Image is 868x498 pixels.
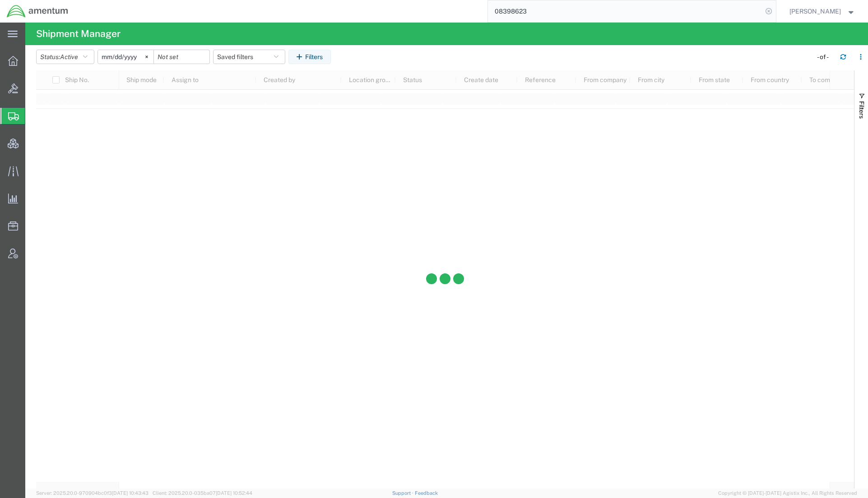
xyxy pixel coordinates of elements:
[817,52,833,62] div: - of -
[36,23,121,45] h4: Shipment Manager
[112,490,149,496] span: [DATE] 10:43:43
[60,53,78,60] span: Active
[6,5,69,18] img: logo
[98,50,153,64] input: Not set
[213,50,285,64] button: Saved filters
[216,490,252,496] span: [DATE] 10:52:44
[288,50,331,64] button: Filters
[789,6,856,17] button: [PERSON_NAME]
[36,50,94,64] button: Status:Active
[36,490,149,496] span: Server: 2025.20.0-970904bc0f3
[154,50,209,64] input: Not set
[488,0,762,22] input: Search for shipment number, reference number
[858,101,865,119] span: Filters
[153,490,252,496] span: Client: 2025.20.0-035ba07
[718,489,857,497] span: Copyright © [DATE]-[DATE] Agistix Inc., All Rights Reserved
[392,490,415,496] a: Support
[789,6,841,16] span: Jason Champagne
[415,490,438,496] a: Feedback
